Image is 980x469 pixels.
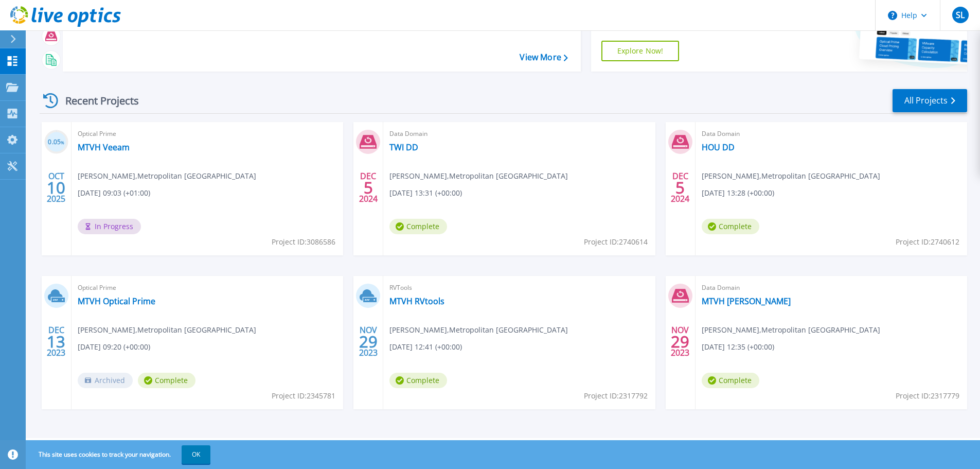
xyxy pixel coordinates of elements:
div: DEC 2024 [359,169,378,206]
h3: 0.05 [44,136,68,148]
span: Data Domain [389,128,649,140]
button: OK [182,445,210,464]
span: 5 [675,183,685,192]
span: Complete [389,219,447,234]
span: Optical Prime [78,282,337,293]
a: MTVH Veeam [78,142,130,152]
span: Complete [702,373,759,388]
span: 29 [359,337,378,346]
span: 5 [364,183,373,192]
span: [DATE] 12:35 (+00:00) [702,341,774,353]
span: SL [956,11,965,19]
span: Project ID: 2317792 [584,390,648,402]
span: [DATE] 13:31 (+00:00) [389,187,462,199]
a: View More [520,53,567,62]
div: NOV 2023 [670,323,690,360]
span: 29 [671,337,689,346]
span: [PERSON_NAME] , Metropolitan [GEOGRAPHIC_DATA] [78,170,256,182]
div: DEC 2023 [46,323,66,360]
span: Data Domain [702,282,961,293]
a: MTVH [PERSON_NAME] [702,296,791,306]
span: [PERSON_NAME] , Metropolitan [GEOGRAPHIC_DATA] [702,170,880,182]
div: OCT 2025 [46,169,66,206]
span: [DATE] 12:41 (+00:00) [389,341,462,353]
div: DEC 2024 [670,169,690,206]
span: This site uses cookies to track your navigation. [28,445,210,464]
span: Project ID: 2317779 [896,390,959,402]
span: Complete [138,373,195,388]
a: TWI DD [389,142,418,152]
span: [PERSON_NAME] , Metropolitan [GEOGRAPHIC_DATA] [389,170,568,182]
span: Project ID: 2740614 [584,236,648,248]
div: NOV 2023 [359,323,378,360]
a: Explore Now! [601,41,680,61]
span: [DATE] 09:03 (+01:00) [78,187,150,199]
span: 13 [47,337,65,346]
span: Project ID: 3086586 [272,236,335,248]
a: HOU DD [702,142,735,152]
span: [PERSON_NAME] , Metropolitan [GEOGRAPHIC_DATA] [389,324,568,336]
a: MTVH RVtools [389,296,444,306]
span: % [61,140,64,145]
span: [PERSON_NAME] , Metropolitan [GEOGRAPHIC_DATA] [78,324,256,336]
span: Optical Prime [78,128,337,140]
span: Project ID: 2740612 [896,236,959,248]
span: [PERSON_NAME] , Metropolitan [GEOGRAPHIC_DATA] [702,324,880,336]
span: RVTools [389,282,649,293]
span: Archived [78,373,133,388]
span: [DATE] 09:20 (+00:00) [78,341,150,353]
span: Project ID: 2345781 [272,390,335,402]
span: [DATE] 13:28 (+00:00) [702,187,774,199]
span: 10 [47,183,65,192]
span: Complete [702,219,759,234]
span: In Progress [78,219,141,234]
span: Data Domain [702,128,961,140]
a: MTVH Optical Prime [78,296,155,306]
a: All Projects [893,89,967,112]
span: Complete [389,373,447,388]
div: Recent Projects [40,88,153,113]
